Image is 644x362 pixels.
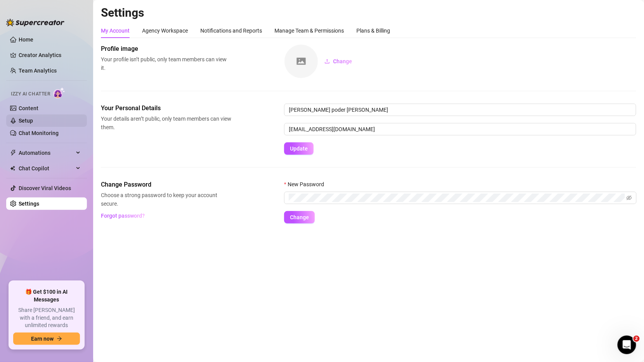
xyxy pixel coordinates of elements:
div: Agency Workspace [142,26,188,35]
button: Change [284,211,315,223]
span: Your details aren’t public, only team members can view them. [101,114,231,132]
span: Profile image [101,44,231,54]
span: Choose a strong password to keep your account secure. [101,191,231,208]
span: Your profile isn’t public, only team members can view it. [101,55,231,72]
img: AI Chatter [53,87,65,99]
a: Setup [19,118,33,124]
label: New Password [284,180,329,189]
span: thunderbolt [10,150,16,156]
span: Share [PERSON_NAME] with a friend, and earn unlimited rewards [13,307,80,329]
div: Manage Team & Permissions [274,26,344,35]
span: arrow-right [57,336,62,341]
span: Izzy AI Chatter [11,90,50,98]
button: Update [284,142,314,155]
span: upload [325,59,330,64]
img: square-placeholder.png [285,45,318,78]
h2: Settings [101,5,636,20]
button: Change [318,55,358,68]
span: 2 [634,336,640,342]
input: Enter name [284,104,636,116]
span: Update [290,145,308,152]
div: Plans & Billing [356,26,390,35]
img: Chat Copilot [10,166,15,171]
span: eye-invisible [627,195,632,201]
span: Automations [19,147,74,159]
a: Discover Viral Videos [19,185,71,191]
img: logo-BBDzfeDw.svg [6,19,64,26]
button: Forgot password? [101,210,145,222]
span: Forgot password? [101,213,145,219]
a: Creator Analytics [19,49,81,61]
div: My Account [101,26,130,35]
span: Change [290,214,309,220]
iframe: Intercom live chat [618,336,636,354]
span: 🎁 Get $100 in AI Messages [13,288,80,303]
input: Enter new email [284,123,636,135]
a: Settings [19,201,39,207]
span: Earn now [31,336,54,342]
span: Change [333,58,352,64]
button: Earn nowarrow-right [13,333,80,345]
span: Your Personal Details [101,104,231,113]
a: Chat Monitoring [19,130,59,136]
a: Team Analytics [19,68,57,74]
a: Content [19,105,38,111]
a: Home [19,36,33,43]
input: New Password [289,194,625,202]
span: Chat Copilot [19,162,74,175]
span: Change Password [101,180,231,189]
div: Notifications and Reports [200,26,262,35]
